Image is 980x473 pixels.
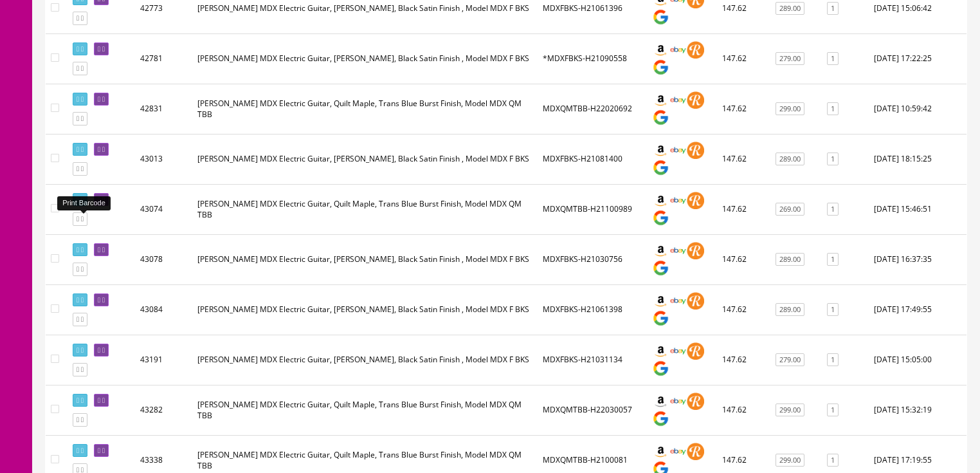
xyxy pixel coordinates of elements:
img: amazon [652,242,669,259]
img: google_shopping [652,159,669,176]
td: 43013 [135,134,192,184]
td: 2025-08-01 15:32:19 [869,385,966,435]
a: 269.00 [776,203,804,216]
td: 147.62 [717,284,767,335]
a: 1 [827,403,839,417]
a: 1 [827,2,839,15]
td: Dean MDX Electric Guitar, Floyd Rose, Black Satin Finish , Model MDX F BKS [192,33,538,84]
td: MDXFBKS-H21030756 [538,234,647,284]
td: MDXQMTBB-H21100989 [538,184,647,234]
a: 1 [827,203,839,216]
img: amazon [652,342,669,360]
td: 147.62 [717,335,767,385]
img: reverb [687,443,704,460]
img: ebay [669,443,687,460]
td: 2025-07-23 15:05:00 [869,335,966,385]
td: 147.62 [717,184,767,234]
img: reverb [687,342,704,360]
img: amazon [652,192,669,209]
img: reverb [687,393,704,410]
img: google_shopping [652,59,669,76]
td: 147.62 [717,33,767,84]
img: ebay [669,242,687,259]
img: google_shopping [652,360,669,377]
a: 279.00 [776,52,804,66]
a: 299.00 [776,403,804,417]
td: MDXFBKS-H21061398 [538,284,647,335]
td: *MDXFBKS-H21090558 [538,33,647,84]
img: ebay [669,142,687,159]
img: reverb [687,142,704,159]
img: reverb [687,91,704,109]
a: 1 [827,303,839,317]
td: 43084 [135,284,192,335]
img: google_shopping [652,109,669,126]
a: 299.00 [776,454,804,467]
a: 1 [827,102,839,116]
td: 147.62 [717,385,767,435]
td: 43078 [135,234,192,284]
td: MDXQMTBB-H22030057 [538,385,647,435]
td: Dean MDX Electric Guitar, Quilt Maple, Trans Blue Burst Finish, Model MDX QM TBB [192,184,538,234]
td: 147.62 [717,84,767,134]
img: ebay [669,192,687,209]
td: Dean MDX Electric Guitar, Floyd Rose, Black Satin Finish , Model MDX F BKS [192,284,538,335]
a: 289.00 [776,2,804,15]
img: ebay [669,342,687,360]
td: MDXQMTBB-H22020692 [538,84,647,134]
td: Dean MDX Electric Guitar, Floyd Rose, Black Satin Finish , Model MDX F BKS [192,134,538,184]
img: google_shopping [652,310,669,327]
a: 1 [827,353,839,367]
img: ebay [669,292,687,310]
td: 2025-07-18 15:46:51 [869,184,966,234]
td: 42781 [135,33,192,84]
td: 2025-07-02 10:59:42 [869,84,966,134]
td: 42831 [135,84,192,134]
td: 147.62 [717,234,767,284]
td: MDXFBKS-H21081400 [538,134,647,184]
a: 289.00 [776,303,804,317]
img: amazon [652,292,669,310]
img: reverb [687,292,704,310]
img: ebay [669,91,687,109]
img: amazon [652,443,669,460]
a: 1 [827,253,839,266]
td: Dean MDX Electric Guitar, Floyd Rose, Black Satin Finish , Model MDX F BKS [192,335,538,385]
td: 2025-06-30 17:22:25 [869,33,966,84]
img: amazon [652,41,669,59]
img: reverb [687,41,704,59]
img: reverb [687,192,704,209]
td: 2025-07-18 17:49:55 [869,284,966,335]
img: google_shopping [652,410,669,427]
td: 43074 [135,184,192,234]
a: 1 [827,153,839,166]
td: 147.62 [717,134,767,184]
img: reverb [687,242,704,259]
div: Print Barcode [57,196,111,210]
img: amazon [652,91,669,109]
img: google_shopping [652,259,669,277]
a: 279.00 [776,353,804,367]
img: google_shopping [652,8,669,26]
img: ebay [669,393,687,410]
a: 299.00 [776,102,804,116]
td: Dean MDX Electric Guitar, Quilt Maple, Trans Blue Burst Finish, Model MDX QM TBB [192,84,538,134]
td: 2025-07-14 18:15:25 [869,134,966,184]
a: 289.00 [776,153,804,166]
td: Dean MDX Electric Guitar, Quilt Maple, Trans Blue Burst Finish, Model MDX QM TBB [192,385,538,435]
a: 1 [827,52,839,66]
td: 2025-07-18 16:37:35 [869,234,966,284]
td: Dean MDX Electric Guitar, Floyd Rose, Black Satin Finish , Model MDX F BKS [192,234,538,284]
img: google_shopping [652,209,669,227]
a: 1 [827,454,839,467]
img: amazon [652,142,669,159]
td: 43191 [135,335,192,385]
a: 289.00 [776,253,804,266]
img: ebay [669,41,687,59]
img: amazon [652,393,669,410]
td: 43282 [135,385,192,435]
td: MDXFBKS-H21031134 [538,335,647,385]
